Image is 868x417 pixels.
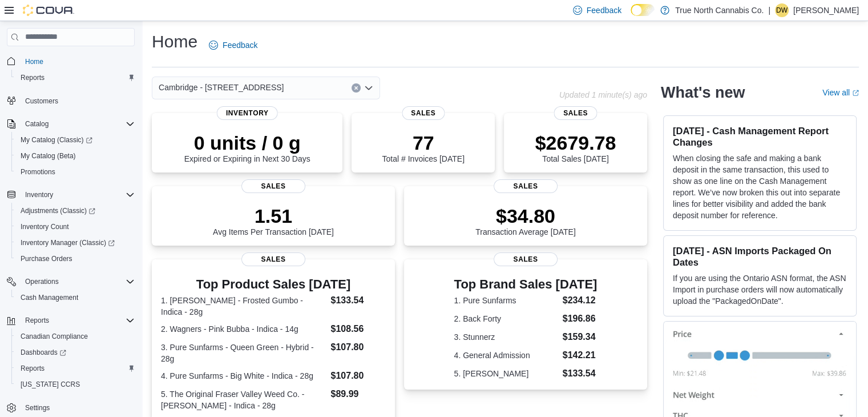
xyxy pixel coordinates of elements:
[16,330,135,343] span: Canadian Compliance
[21,275,135,288] span: Operations
[475,205,576,227] p: $34.80
[16,330,92,343] a: Canadian Compliance
[16,291,83,304] a: Cash Management
[16,71,49,85] a: Reports
[21,348,66,357] span: Dashboards
[587,5,621,16] span: Feedback
[21,222,69,231] span: Inventory Count
[16,149,80,163] a: My Catalog (Beta)
[454,313,558,324] dt: 2. Back Forty
[16,165,60,179] a: Promotions
[11,235,139,251] a: Inventory Manager (Classic)
[25,316,49,325] span: Reports
[535,131,616,154] p: $2679.78
[673,153,847,221] p: When closing the safe and making a bank deposit in the same transaction, this used to show as one...
[2,312,139,328] button: Reports
[673,245,847,268] h3: [DATE] - ASN Imports Packaged On Dates
[21,332,88,341] span: Canadian Compliance
[563,294,597,307] dd: $234.12
[16,220,135,234] span: Inventory Count
[161,295,326,318] dt: 1. [PERSON_NAME] - Frosted Gumbo - Indica - 28g
[494,252,558,266] span: Sales
[559,90,647,99] p: Updated 1 minute(s) ago
[21,188,58,202] button: Inventory
[382,131,464,154] p: 77
[793,3,859,17] p: [PERSON_NAME]
[241,252,305,266] span: Sales
[21,73,45,82] span: Reports
[16,252,135,266] span: Purchase Orders
[454,368,558,379] dt: 5. [PERSON_NAME]
[16,378,135,391] span: Washington CCRS
[16,362,135,375] span: Reports
[776,3,788,17] span: Dw
[213,205,334,227] p: 1.51
[21,188,135,202] span: Inventory
[11,328,139,344] button: Canadian Compliance
[364,83,373,93] button: Open list of options
[11,344,139,360] a: Dashboards
[16,378,84,391] a: [US_STATE] CCRS
[204,34,262,57] a: Feedback
[2,116,139,132] button: Catalog
[21,151,76,161] span: My Catalog (Beta)
[161,278,386,291] h3: Top Product Sales [DATE]
[11,251,139,267] button: Purchase Orders
[454,350,558,361] dt: 4. General Admission
[563,330,597,344] dd: $159.34
[563,312,597,326] dd: $196.86
[563,348,597,362] dd: $142.21
[21,54,135,69] span: Home
[2,274,139,290] button: Operations
[21,55,48,69] a: Home
[775,3,789,17] div: Dalin wojteczko
[21,380,80,389] span: [US_STATE] CCRS
[159,81,284,94] span: Cambridge - [STREET_ADDRESS]
[161,370,326,382] dt: 4. Pure Sunfarms - Big White - Indica - 28g
[673,125,847,148] h3: [DATE] - Cash Management Report Changes
[16,236,135,250] span: Inventory Manager (Classic)
[16,204,100,218] a: Adjustments (Classic)
[16,291,135,304] span: Cash Management
[161,388,326,411] dt: 5. The Original Fraser Valley Weed Co. - [PERSON_NAME] - Indica - 28g
[11,164,139,180] button: Promotions
[402,106,445,120] span: Sales
[11,360,139,376] button: Reports
[11,290,139,306] button: Cash Management
[21,238,115,247] span: Inventory Manager (Classic)
[184,131,310,163] div: Expired or Expiring in Next 30 Days
[25,403,50,412] span: Settings
[21,401,54,415] a: Settings
[25,97,58,106] span: Customers
[16,236,119,250] a: Inventory Manager (Classic)
[661,83,745,102] h2: What's new
[494,179,558,193] span: Sales
[330,387,385,401] dd: $89.99
[21,117,135,131] span: Catalog
[16,346,135,359] span: Dashboards
[21,254,72,263] span: Purchase Orders
[768,3,770,17] p: |
[352,83,361,93] button: Clear input
[535,131,616,163] div: Total Sales [DATE]
[21,117,53,131] button: Catalog
[23,5,74,16] img: Cova
[21,293,78,302] span: Cash Management
[330,340,385,354] dd: $107.80
[241,179,305,193] span: Sales
[11,203,139,219] a: Adjustments (Classic)
[213,205,334,236] div: Avg Items Per Transaction [DATE]
[16,149,135,163] span: My Catalog (Beta)
[675,3,764,17] p: True North Cannabis Co.
[454,331,558,343] dt: 3. Stunnerz
[16,133,135,147] span: My Catalog (Classic)
[454,278,597,291] h3: Top Brand Sales [DATE]
[25,57,43,66] span: Home
[2,53,139,70] button: Home
[11,148,139,164] button: My Catalog (Beta)
[852,90,859,97] svg: External link
[25,119,49,129] span: Catalog
[21,314,54,327] button: Reports
[382,131,464,163] div: Total # Invoices [DATE]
